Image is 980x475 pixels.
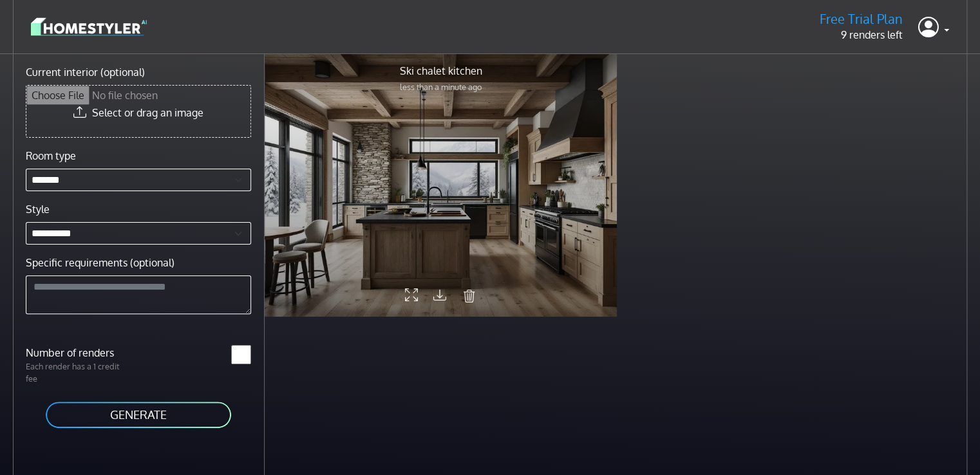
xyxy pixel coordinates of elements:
label: Room type [26,148,76,163]
label: Number of renders [18,345,138,360]
p: Each render has a 1 credit fee [18,360,138,385]
p: less than a minute ago [400,81,482,93]
h5: Free Trial Plan [820,11,903,27]
p: 9 renders left [820,27,903,42]
button: GENERATE [44,400,232,429]
label: Specific requirements (optional) [26,255,174,270]
p: Ski chalet kitchen [400,63,482,79]
label: Style [26,201,50,217]
label: Current interior (optional) [26,64,145,80]
img: logo-3de290ba35641baa71223ecac5eacb59cb85b4c7fdf211dc9aaecaaee71ea2f8.svg [31,15,147,38]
